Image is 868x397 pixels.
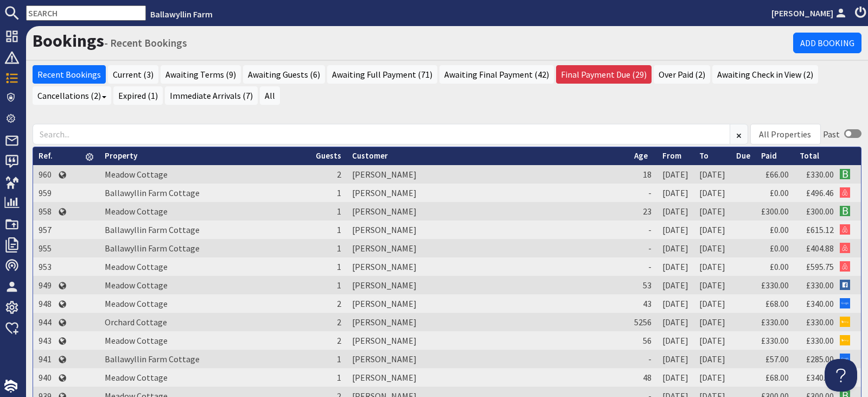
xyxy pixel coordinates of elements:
[150,9,213,20] a: Ballawyllin Farm
[800,150,819,161] a: Total
[337,280,341,291] span: 1
[840,317,850,327] img: Referer: Bing
[694,368,731,387] td: [DATE]
[731,147,756,165] th: Due
[657,184,694,202] td: [DATE]
[840,354,850,364] img: Referer: Google
[33,86,111,105] a: Cancellations (2)
[793,33,861,53] a: Add Booking
[840,261,850,272] img: Referer: Airbnb
[806,261,834,272] a: £595.75
[105,206,168,217] a: Meadow Cottage
[761,150,777,161] a: Paid
[761,335,789,346] a: £330.00
[33,368,58,387] td: 940
[629,184,657,202] td: -
[657,257,694,276] td: [DATE]
[347,257,629,276] td: [PERSON_NAME]
[657,331,694,350] td: [DATE]
[806,206,834,217] a: £300.00
[439,65,554,84] a: Awaiting Final Payment (42)
[694,184,731,202] td: [DATE]
[33,239,58,257] td: 955
[26,5,146,21] input: SEARCH
[770,243,789,254] a: £0.00
[337,298,341,309] span: 2
[33,331,58,350] td: 943
[761,280,789,291] a: £330.00
[629,165,657,184] td: 18
[347,165,629,184] td: [PERSON_NAME]
[105,150,137,161] a: Property
[840,169,850,179] img: Referer: Ballawyllin Farm
[629,202,657,220] td: 23
[337,224,341,235] span: 1
[657,294,694,313] td: [DATE]
[4,380,17,393] img: staytech_i_w-64f4e8e9ee0a9c174fd5317b4b171b261742d2d393467e5bdba4413f4f884c10.svg
[105,335,168,346] a: Meadow Cottage
[347,220,629,239] td: [PERSON_NAME]
[840,280,850,290] img: Referer: Facebook
[771,7,848,20] a: [PERSON_NAME]
[108,65,158,84] a: Current (3)
[657,368,694,387] td: [DATE]
[33,165,58,184] td: 960
[347,202,629,220] td: [PERSON_NAME]
[634,150,648,161] a: Age
[39,150,53,161] a: Ref.
[694,276,731,294] td: [DATE]
[657,202,694,220] td: [DATE]
[105,317,167,327] a: Orchard Cottage
[347,276,629,294] td: [PERSON_NAME]
[657,165,694,184] td: [DATE]
[806,187,834,198] a: £496.46
[347,331,629,350] td: [PERSON_NAME]
[105,298,168,309] a: Meadow Cottage
[657,350,694,368] td: [DATE]
[629,368,657,387] td: 48
[712,65,818,84] a: Awaiting Check in View (2)
[33,257,58,276] td: 953
[327,65,437,84] a: Awaiting Full Payment (71)
[694,313,731,331] td: [DATE]
[104,36,187,49] small: - Recent Bookings
[33,350,58,368] td: 941
[629,331,657,350] td: 56
[33,313,58,331] td: 944
[105,187,200,198] a: Ballawyllin Farm Cottage
[33,65,106,84] a: Recent Bookings
[694,294,731,313] td: [DATE]
[337,317,341,327] span: 2
[840,224,850,235] img: Referer: Airbnb
[33,202,58,220] td: 958
[694,350,731,368] td: [DATE]
[33,220,58,239] td: 957
[347,313,629,331] td: [PERSON_NAME]
[105,372,168,383] a: Meadow Cottage
[761,317,789,327] a: £330.00
[699,150,709,161] a: To
[694,331,731,350] td: [DATE]
[806,372,834,383] a: £340.00
[840,298,850,308] img: Referer: Google
[337,354,341,364] span: 1
[657,239,694,257] td: [DATE]
[806,354,834,364] a: £285.00
[629,294,657,313] td: 43
[105,224,200,235] a: Ballawyllin Farm Cottage
[161,65,241,84] a: Awaiting Terms (9)
[629,257,657,276] td: -
[347,350,629,368] td: [PERSON_NAME]
[765,372,789,383] a: £68.00
[337,372,341,383] span: 1
[629,276,657,294] td: 53
[556,65,652,84] a: Final Payment Due (29)
[629,220,657,239] td: -
[806,224,834,235] a: £615.12
[806,298,834,309] a: £340.00
[337,169,341,180] span: 2
[770,187,789,198] a: £0.00
[337,335,341,346] span: 2
[770,224,789,235] a: £0.00
[33,276,58,294] td: 949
